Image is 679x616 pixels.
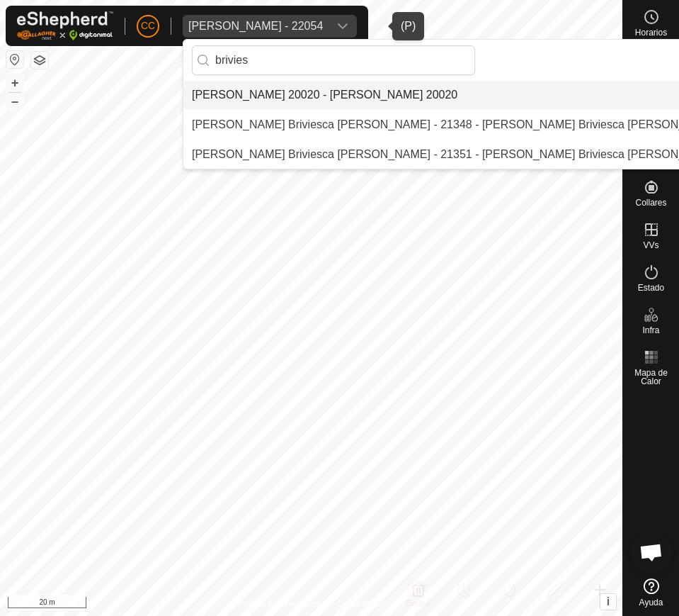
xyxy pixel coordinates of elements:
span: Mapa de Calor [627,369,675,386]
span: Rafael Munoz Velazquez - 22054 [183,15,329,38]
span: CC [141,18,155,33]
span: Horarios [635,28,667,37]
button: Capas del Mapa [31,52,48,69]
span: VVs [643,241,658,250]
img: Logo Gallagher [17,11,113,40]
a: Contáctenos [337,598,384,610]
button: – [6,93,23,110]
button: i [600,594,616,610]
a: Política de Privacidad [238,598,319,610]
button: Restablecer Mapa [6,51,23,68]
span: Estado [638,284,664,292]
span: i [607,595,610,607]
input: Buscar por región, país, empresa o propiedad [192,45,475,75]
button: + [6,74,23,91]
div: dropdown trigger [329,15,357,38]
a: Chat abierto [630,531,673,573]
span: Collares [635,198,666,207]
a: Ayuda [623,573,679,612]
span: Infra [642,326,659,335]
div: [PERSON_NAME] 20020 - [PERSON_NAME] 20020 [192,86,457,103]
div: [PERSON_NAME] - 22054 [188,21,323,32]
span: Ayuda [639,598,663,607]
